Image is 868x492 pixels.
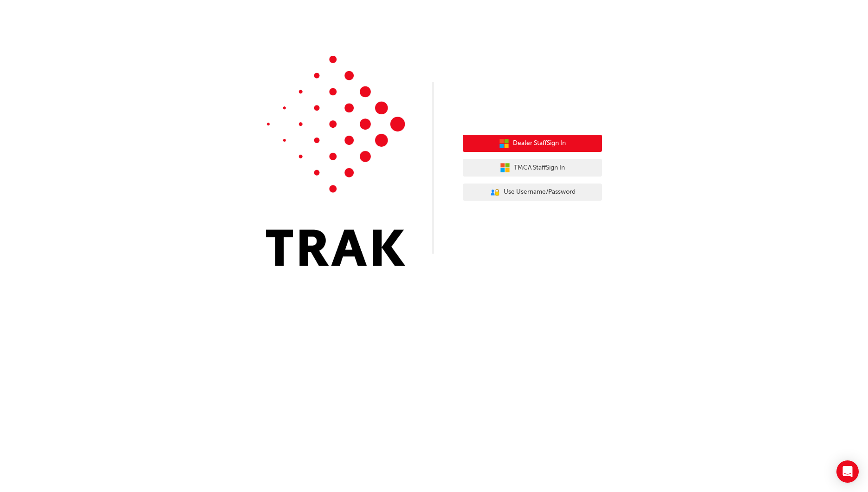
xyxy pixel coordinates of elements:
[266,56,405,266] img: Trak
[836,460,859,483] div: Open Intercom Messenger
[463,159,602,177] button: TMCA StaffSign In
[463,184,602,201] button: Use Username/Password
[504,187,576,197] span: Use Username/Password
[514,163,565,173] span: TMCA Staff Sign In
[513,138,566,149] span: Dealer Staff Sign In
[463,135,602,152] button: Dealer StaffSign In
